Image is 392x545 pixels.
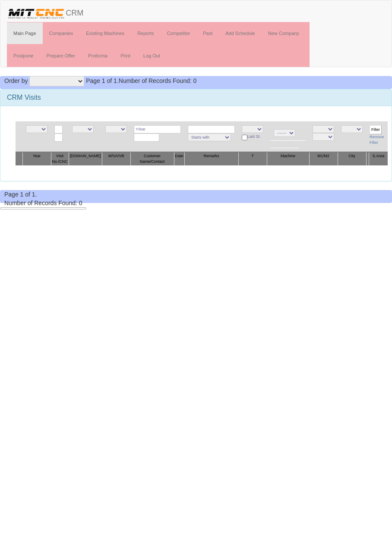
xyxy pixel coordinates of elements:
a: Postpone [7,45,40,67]
a: Existing Machines [79,22,131,44]
a: Remove Filter [370,135,384,145]
a: Print [114,45,137,67]
th: Year [22,152,51,166]
a: Add Schedule [219,22,262,44]
span: Page 1 of 1. [86,77,119,84]
a: Competitor [160,22,196,44]
th: W/VA/VB [102,152,130,166]
th: M1/M2 [309,152,338,166]
a: Main Page [7,22,43,44]
h3: CRM Visits [7,94,385,101]
a: Past [196,22,219,44]
a: New Company [262,22,306,44]
img: header.png [7,7,66,20]
th: City [338,152,366,166]
th: Customer Name/Contact [130,152,174,166]
span: Number of Records Found: 0 [4,200,82,206]
a: Reports [131,22,161,44]
th: [DOMAIN_NAME] [69,152,102,166]
td: Last St. [238,121,267,152]
span: Page 1 of 1. [4,191,37,198]
a: Companies [43,22,80,44]
input: Filter [370,125,382,134]
th: Date [174,152,184,166]
th: T [238,152,267,166]
span: Number of Records Found: 0 [86,77,196,84]
a: Log Out [137,45,167,67]
th: Machine [267,152,309,166]
th: S.Area [369,152,388,166]
a: CRM [0,0,90,22]
a: Proforma [82,45,114,67]
th: Visit No./CNC [51,152,69,166]
a: Prepare Offer [40,45,81,67]
th: Remarks [184,152,238,166]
